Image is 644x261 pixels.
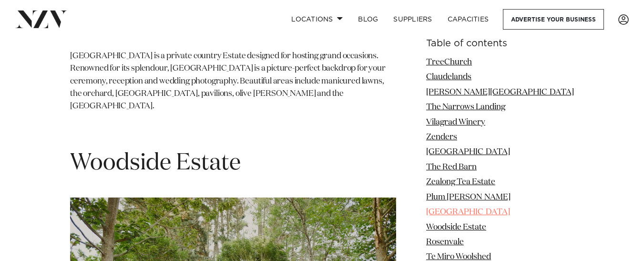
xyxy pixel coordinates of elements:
a: BLOG [350,9,386,30]
a: The Red Barn [426,163,477,171]
a: Plum [PERSON_NAME] [426,193,511,201]
a: Zenders [426,133,457,141]
a: SUPPLIERS [386,9,440,30]
a: Capacities [440,9,497,30]
span: Woodside Estate [70,152,241,175]
a: The Narrows Landing [426,103,505,111]
a: Claudelands [426,73,471,81]
img: nzv-logo.png [15,10,67,28]
a: Locations [284,9,350,30]
a: Vilagrad Winery [426,118,485,126]
a: Rosenvale [426,238,464,246]
p: [GEOGRAPHIC_DATA] is a private country Estate designed for hosting grand occasions. Renowned for ... [70,50,396,113]
a: [GEOGRAPHIC_DATA] [426,208,510,216]
a: TreeChurch [426,58,472,66]
a: Zealong Tea Estate [426,178,495,187]
a: Advertise your business [503,9,604,30]
a: [GEOGRAPHIC_DATA] [426,148,510,157]
h6: Table of contents [426,39,574,49]
a: [PERSON_NAME][GEOGRAPHIC_DATA] [426,88,574,96]
a: Woodside Estate [426,223,486,231]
